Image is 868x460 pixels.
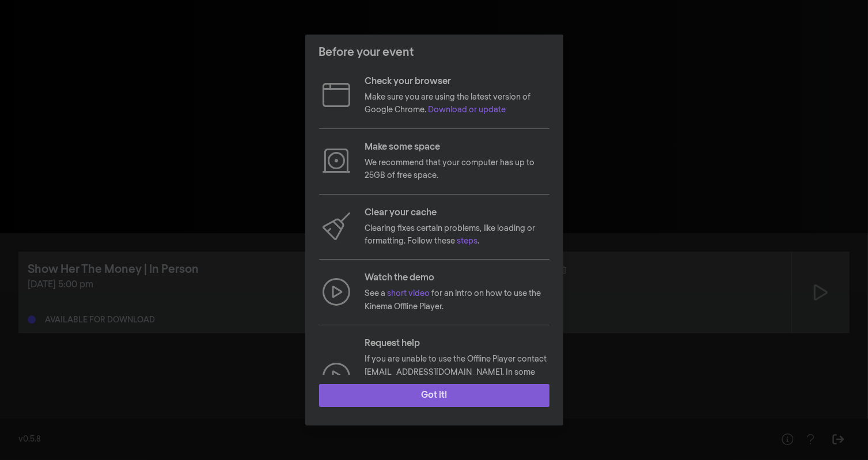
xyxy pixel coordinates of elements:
p: Watch the demo [365,271,549,285]
a: [EMAIL_ADDRESS][DOMAIN_NAME] [365,368,503,377]
p: Clear your cache [365,206,549,220]
header: Before your event [305,35,563,70]
p: Check your browser [365,75,549,89]
p: Make sure you are using the latest version of Google Chrome. [365,91,549,117]
p: Clearing fixes certain problems, like loading or formatting. Follow these . [365,222,549,248]
a: steps [457,237,478,245]
p: See a for an intro on how to use the Kinema Offline Player. [365,287,549,313]
p: Request help [365,337,549,351]
a: short video [388,290,430,298]
button: Got it! [319,384,549,407]
p: Make some space [365,140,549,154]
p: If you are unable to use the Offline Player contact . In some cases, a backup link to stream the ... [365,353,549,417]
p: We recommend that your computer has up to 25GB of free space. [365,157,549,183]
a: Download or update [429,106,506,114]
